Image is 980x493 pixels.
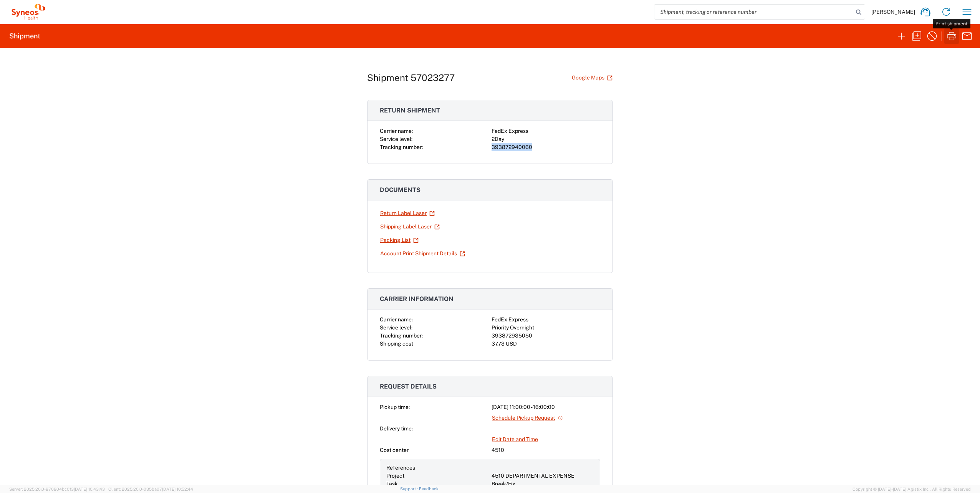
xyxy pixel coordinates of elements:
[492,340,600,348] div: 37.73 USD
[492,403,600,411] div: [DATE] 11:00:00 - 16:00:00
[386,465,415,471] span: References
[492,143,600,151] div: 393872940060
[492,411,563,425] a: Schedule Pickup Request
[380,404,410,410] span: Pickup time:
[380,186,420,194] span: Documents
[492,324,600,332] div: Priority Overnight
[380,207,435,220] a: Return Label Laser
[380,295,454,303] span: Carrier information
[380,107,440,114] span: Return shipment
[492,425,600,433] div: -
[419,486,439,491] a: Feedback
[9,31,40,41] h2: Shipment
[162,487,193,491] span: [DATE] 10:52:44
[9,487,105,491] span: Server: 2025.20.0-970904bc0f3
[654,5,853,19] input: Shipment, tracking or reference number
[380,341,413,347] span: Shipping cost
[367,72,455,83] h1: Shipment 57023277
[380,233,419,247] a: Packing List
[400,486,419,491] a: Support
[492,332,600,340] div: 393872935050
[386,472,488,480] div: Project
[380,425,413,432] span: Delivery time:
[380,247,465,260] a: Account Print Shipment Details
[380,144,423,150] span: Tracking number:
[492,127,600,135] div: FedEx Express
[380,447,409,453] span: Cost center
[492,480,594,488] div: Break/Fix
[492,433,538,446] a: Edit Date and Time
[492,446,600,454] div: 4510
[380,128,413,134] span: Carrier name:
[853,486,971,493] span: Copyright © [DATE]-[DATE] Agistix Inc., All Rights Reserved
[380,136,412,142] span: Service level:
[871,8,915,15] span: [PERSON_NAME]
[380,383,437,390] span: Request details
[108,487,193,491] span: Client: 2025.20.0-035ba07
[74,487,105,491] span: [DATE] 10:43:43
[492,316,600,324] div: FedEx Express
[380,220,440,233] a: Shipping Label Laser
[571,71,613,84] a: Google Maps
[380,333,423,339] span: Tracking number:
[386,480,488,488] div: Task
[380,324,412,331] span: Service level:
[492,472,594,480] div: 4510 DEPARTMENTAL EXPENSE
[492,135,600,143] div: 2Day
[380,316,413,323] span: Carrier name:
